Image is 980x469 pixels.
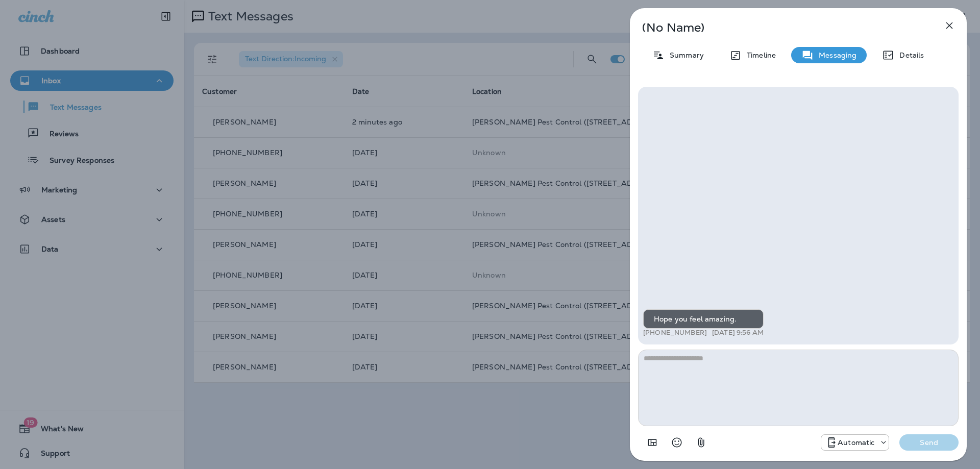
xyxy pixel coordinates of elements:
p: [PHONE_NUMBER] [643,329,707,337]
button: Add in a premade template [642,432,663,453]
button: Select an emoji [667,432,687,453]
p: (No Name) [642,23,921,32]
div: Hope you feel amazing. [643,309,764,329]
p: Details [894,51,924,59]
p: [DATE] 9:56 AM [712,329,764,337]
p: Automatic [838,438,874,447]
p: Timeline [742,51,776,59]
p: Summary [665,51,704,59]
p: Messaging [814,51,856,59]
